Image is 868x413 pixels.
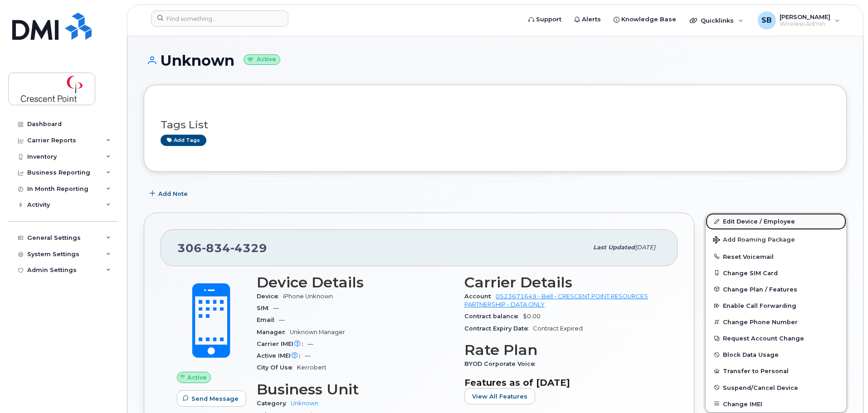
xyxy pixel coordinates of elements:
[257,340,307,347] span: Carrier IMEI
[257,293,283,300] span: Device
[464,388,535,404] button: View All Features
[706,297,846,314] button: Enable Call Forwarding
[273,305,279,311] span: —
[230,241,267,255] span: 4329
[635,244,655,251] span: [DATE]
[706,330,846,346] button: Request Account Change
[706,363,846,379] button: Transfer to Personal
[706,346,846,363] button: Block Data Usage
[291,400,318,407] a: Unknown
[706,265,846,281] button: Change SIM Card
[177,390,246,407] button: Send Message
[706,213,846,229] a: Edit Device / Employee
[307,340,313,347] span: —
[706,314,846,330] button: Change Phone Number
[706,379,846,396] button: Suspend/Cancel Device
[257,400,291,407] span: Category
[723,384,798,391] span: Suspend/Cancel Device
[706,281,846,297] button: Change Plan / Features
[305,352,311,359] span: —
[464,293,496,300] span: Account
[464,313,523,320] span: Contract balance
[464,293,648,308] a: 0523671649 - Bell - CRESCENT POINT RESOURCES PARTNERSHIP - DATA ONLY
[297,364,327,371] span: Kerrobert
[523,313,541,320] span: $0.00
[161,119,830,131] h3: Tags List
[161,135,206,146] a: Add tags
[257,305,273,311] span: SIM
[464,342,661,358] h3: Rate Plan
[713,236,795,245] span: Add Roaming Package
[177,241,267,255] span: 306
[723,286,797,292] span: Change Plan / Features
[283,293,333,300] span: iPhone Unknown
[290,329,345,335] span: Unknown Manager
[191,394,239,403] span: Send Message
[257,364,297,371] span: City Of Use
[706,248,846,265] button: Reset Voicemail
[257,316,279,323] span: Email
[187,373,207,382] span: Active
[593,244,635,251] span: Last updated
[533,325,583,332] span: Contract Expired
[144,53,847,68] h1: Unknown
[464,274,661,291] h3: Carrier Details
[144,185,195,202] button: Add Note
[257,352,305,359] span: Active IMEI
[158,189,188,198] span: Add Note
[464,377,661,388] h3: Features as of [DATE]
[257,381,454,398] h3: Business Unit
[257,329,290,335] span: Manager
[464,325,533,332] span: Contract Expiry Date
[464,360,540,367] span: BYOD Corporate Voice
[723,302,796,309] span: Enable Call Forwarding
[279,316,285,323] span: —
[706,396,846,412] button: Change IMEI
[257,274,454,291] h3: Device Details
[244,54,280,65] small: Active
[202,241,230,255] span: 834
[706,230,846,248] button: Add Roaming Package
[472,392,527,401] span: View All Features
